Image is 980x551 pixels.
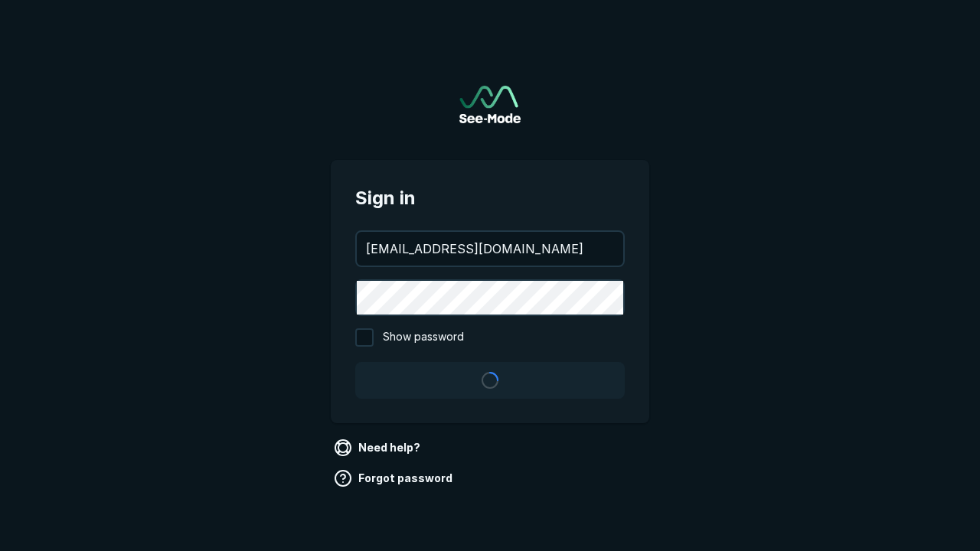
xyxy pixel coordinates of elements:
span: Show password [383,328,464,347]
span: Sign in [355,184,625,212]
a: Need help? [331,435,426,460]
a: Go to sign in [459,86,521,123]
img: See-Mode Logo [459,86,521,123]
input: your@email.com [357,232,623,266]
a: Forgot password [331,466,459,491]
